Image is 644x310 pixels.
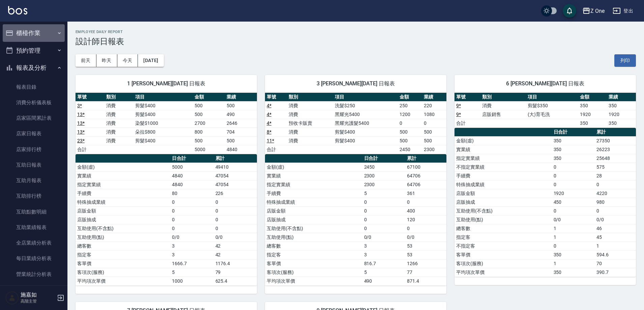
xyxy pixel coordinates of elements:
[76,93,105,102] th: 單號
[362,277,405,285] td: 490
[455,189,552,198] td: 店販金額
[405,198,446,206] td: 0
[76,180,170,189] td: 指定實業績
[76,224,170,233] td: 互助使用(不含點)
[3,188,65,204] a: 互助排行榜
[193,101,225,110] td: 500
[607,101,636,110] td: 350
[134,110,193,119] td: 剪髮$400
[3,173,65,188] a: 互助月報表
[265,215,362,224] td: 店販抽成
[76,145,105,154] td: 合計
[578,101,607,110] td: 350
[405,189,446,198] td: 361
[105,136,134,145] td: 消費
[170,259,213,268] td: 1666.7
[595,215,636,224] td: 0/0
[287,93,333,102] th: 類別
[552,206,595,215] td: 0
[455,119,481,128] td: 合計
[214,180,257,189] td: 47054
[595,163,636,171] td: 575
[170,198,213,206] td: 0
[134,128,193,136] td: 朵拉$800
[3,24,65,42] button: 櫃檯作業
[422,119,446,128] td: 0
[3,79,65,95] a: 報表目錄
[265,277,362,285] td: 平均項次單價
[455,128,636,277] table: a dense table
[552,154,595,163] td: 350
[265,250,362,259] td: 指定客
[595,268,636,277] td: 390.7
[552,145,595,154] td: 350
[455,136,552,145] td: 金額(虛)
[455,154,552,163] td: 指定實業績
[105,128,134,136] td: 消費
[3,142,65,157] a: 店家排行榜
[105,93,134,102] th: 類別
[595,224,636,233] td: 46
[455,171,552,180] td: 手續費
[362,215,405,224] td: 0
[3,282,65,298] a: 營業項目月分析表
[265,93,446,154] table: a dense table
[214,277,257,285] td: 625.4
[3,110,65,126] a: 店家區間累計表
[398,136,422,145] td: 500
[287,128,333,136] td: 消費
[362,198,405,206] td: 0
[455,198,552,206] td: 店販抽成
[265,154,446,286] table: a dense table
[578,119,607,128] td: 350
[170,154,213,163] th: 日合計
[463,80,628,87] span: 6 [PERSON_NAME][DATE] 日報表
[265,198,362,206] td: 特殊抽成業績
[405,259,446,268] td: 1266
[398,93,422,102] th: 金額
[362,154,405,163] th: 日合計
[105,110,134,119] td: 消費
[552,163,595,171] td: 0
[333,128,398,136] td: 剪髮$400
[76,198,170,206] td: 特殊抽成業績
[398,119,422,128] td: 0
[398,145,422,154] td: 2450
[595,233,636,242] td: 45
[225,93,257,102] th: 業績
[170,171,213,180] td: 4840
[170,180,213,189] td: 4840
[225,128,257,136] td: 704
[552,136,595,145] td: 350
[422,93,446,102] th: 業績
[422,110,446,119] td: 1080
[398,101,422,110] td: 250
[552,268,595,277] td: 350
[595,145,636,154] td: 26223
[398,128,422,136] td: 500
[595,128,636,137] th: 累計
[405,224,446,233] td: 0
[526,101,578,110] td: 剪髮$350
[422,136,446,145] td: 500
[76,206,170,215] td: 店販金額
[193,128,225,136] td: 800
[76,54,96,67] button: 前天
[287,119,333,128] td: 預收卡販賣
[170,206,213,215] td: 0
[362,224,405,233] td: 0
[193,119,225,128] td: 2700
[225,145,257,154] td: 4840
[578,93,607,102] th: 金額
[455,268,552,277] td: 平均項次單價
[405,206,446,215] td: 400
[362,268,405,277] td: 5
[563,4,576,18] button: save
[225,119,257,128] td: 2646
[76,30,636,34] h2: Employee Daily Report
[84,80,249,87] span: 1 [PERSON_NAME][DATE] 日報表
[362,171,405,180] td: 2300
[3,157,65,173] a: 互助日報表
[552,242,595,250] td: 0
[362,180,405,189] td: 2300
